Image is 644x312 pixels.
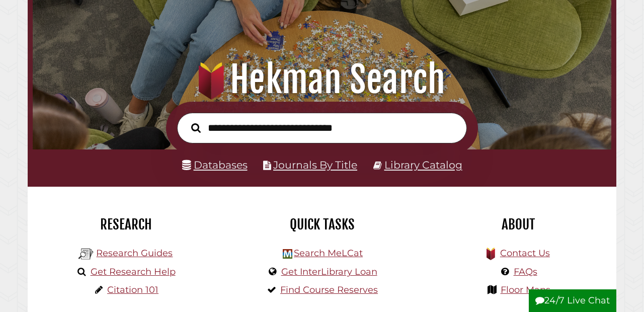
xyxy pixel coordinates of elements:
a: Citation 101 [107,284,158,295]
h1: Hekman Search [42,57,602,102]
a: Get InterLibrary Loan [281,266,377,277]
a: Search MeLCat [294,248,363,259]
a: Get Research Help [91,266,176,277]
i: Search [191,123,201,133]
button: Search [186,120,206,135]
a: Library Catalog [384,159,462,171]
a: Floor Maps [501,284,550,295]
img: Hekman Library Logo [78,247,94,262]
h2: Research [35,216,216,233]
a: Journals By Title [273,159,357,171]
img: Hekman Library Logo [283,249,292,259]
a: FAQs [514,266,537,277]
a: Find Course Reserves [280,284,378,295]
a: Research Guides [96,248,173,259]
a: Databases [182,159,248,171]
a: Contact Us [500,248,550,259]
h2: Quick Tasks [231,216,413,233]
h2: About [428,216,609,233]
